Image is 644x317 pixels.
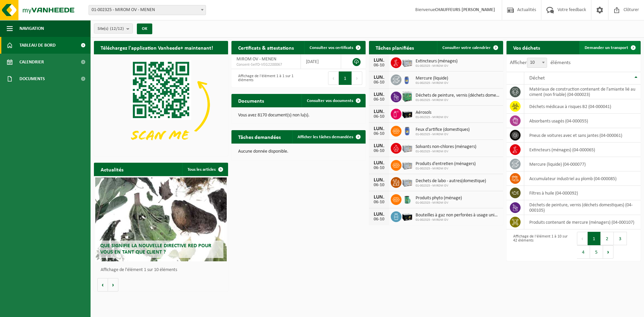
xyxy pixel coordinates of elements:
button: Site(s)(12/12) [94,23,133,34]
button: OK [137,23,152,34]
a: Demander un transport [579,41,640,54]
span: Consent-SelfD-VEG2200067 [236,62,296,67]
img: PB-LB-0680-HPE-BK-11 [401,210,413,222]
span: 01-002325 - MIROM OV - MENEN [89,5,206,15]
span: 01-002325 - MIROM OV [416,150,476,154]
span: 01-002325 - MIROM OV [416,201,462,205]
div: LUN. [372,92,386,97]
div: Affichage de l'élément 1 à 1 sur 1 éléments [235,71,295,86]
div: LUN. [372,177,386,183]
td: absorbants usagés (04-000055) [524,114,641,128]
a: Afficher les tâches demandées [292,130,365,144]
img: PB-LB-0680-HPE-GY-11 [401,159,413,170]
a: Consulter vos certificats [304,41,365,54]
img: LP-OT-00060-HPE-21 [401,73,413,85]
p: Aucune donnée disponible. [238,149,359,154]
button: 1 [339,71,352,85]
strong: CHAUFFEURS [PERSON_NAME] [435,7,495,12]
img: PB-LB-0680-HPE-BK-11 [401,108,413,119]
a: Consulter vos documents [302,94,365,107]
h2: Tâches demandées [231,130,287,143]
button: Volgende [108,278,118,292]
div: 06-10 [372,217,386,222]
div: LUN. [372,160,386,166]
td: accumulateur industriel au plomb (04-000085) [524,171,641,186]
span: Produits phyto (ménage) [416,196,462,201]
div: LUN. [372,58,386,63]
span: 01-002325 - MIROM OV [416,218,500,222]
div: 06-10 [372,63,386,68]
div: LUN. [372,126,386,131]
button: Previous [328,71,339,85]
span: 01-002325 - MIROM OV [416,98,500,102]
span: Site(s) [98,24,124,34]
div: LUN. [372,109,386,114]
div: 06-10 [372,200,386,205]
button: 2 [601,232,614,245]
h2: Téléchargez l'application Vanheede+ maintenant! [94,41,220,54]
h2: Tâches planifiées [369,41,421,54]
img: PB-OT-0120-HPE-00-02 [401,125,413,136]
td: mercure (liquide) (04-000077) [524,157,641,171]
span: Consulter votre calendrier [442,46,491,50]
td: matériaux de construction contenant de l'amiante lié au ciment (non friable) (04-000023) [524,85,641,99]
span: Calendrier [19,54,44,70]
h2: Certificats & attestations [231,41,301,54]
td: déchets de peinture, vernis (déchets domestiques) (04-000105) [524,200,641,215]
td: extincteurs (ménages) (04-000065) [524,143,641,157]
td: [DATE] [301,54,341,69]
p: Vous avez 8170 document(s) non lu(s). [238,113,359,118]
span: Dechets de labo - autres(domestique) [416,178,486,184]
a: Tous les articles [182,163,227,176]
div: LUN. [372,212,386,217]
span: 01-002325 - MIROM OV [416,81,448,85]
img: PB-LB-0680-HPE-GY-11 [401,56,413,68]
label: Afficher éléments [510,60,571,65]
div: LUN. [372,195,386,200]
div: LUN. [372,75,386,80]
td: filtres à huile (04-000092) [524,186,641,200]
p: Affichage de l'élément 1 sur 10 éléments [101,268,225,272]
h2: Documents [231,94,271,107]
span: Navigation [19,20,44,37]
span: Documents [19,70,45,87]
span: MIROM OV - MENEN [236,57,276,62]
img: PB-LB-0680-HPE-GY-11 [401,142,413,153]
span: Déchet [529,75,545,81]
span: 01-002325 - MIROM OV - MENEN [89,5,206,15]
span: Produits d'entretien (ménagers) [416,161,476,167]
h2: Actualités [94,163,130,176]
span: Feux d'artifice (domestiques) [416,127,470,133]
img: Download de VHEPlus App [94,54,228,155]
span: 01-002325 - MIROM OV [416,64,458,68]
span: Bouteilles à gaz non perforées à usage unique (domestique) [416,213,500,218]
img: PB-HB-1400-HPE-GN-11 [401,90,413,103]
button: 5 [590,245,603,259]
count: (12/12) [110,27,124,31]
span: Afficher les tâches demandées [298,135,353,139]
button: Next [603,245,613,259]
img: PB-LB-0680-HPE-GY-11 [401,176,413,188]
div: 06-10 [372,131,386,136]
div: 06-10 [372,97,386,102]
td: déchets médicaux à risques B2 (04-000041) [524,99,641,114]
div: LUN. [372,143,386,149]
button: Previous [577,232,588,245]
div: 06-10 [372,149,386,153]
div: 06-10 [372,166,386,170]
span: Que signifie la nouvelle directive RED pour vous en tant que client ? [100,243,211,255]
button: 3 [614,232,627,245]
td: produits contenant de mercure (ménagers) (04-000107) [524,215,641,229]
span: 01-002325 - MIROM OV [416,133,470,137]
span: 01-002325 - MIROM OV [416,184,486,188]
span: Demander un transport [585,46,628,50]
span: Aérosols [416,110,448,115]
div: 06-10 [372,183,386,188]
button: 1 [588,232,601,245]
span: Extincteurs (ménages) [416,59,458,64]
div: 06-10 [372,80,386,85]
a: Consulter votre calendrier [437,41,502,54]
div: 06-10 [372,114,386,119]
span: Consulter vos documents [307,99,353,103]
a: Que signifie la nouvelle directive RED pour vous en tant que client ? [95,177,227,261]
